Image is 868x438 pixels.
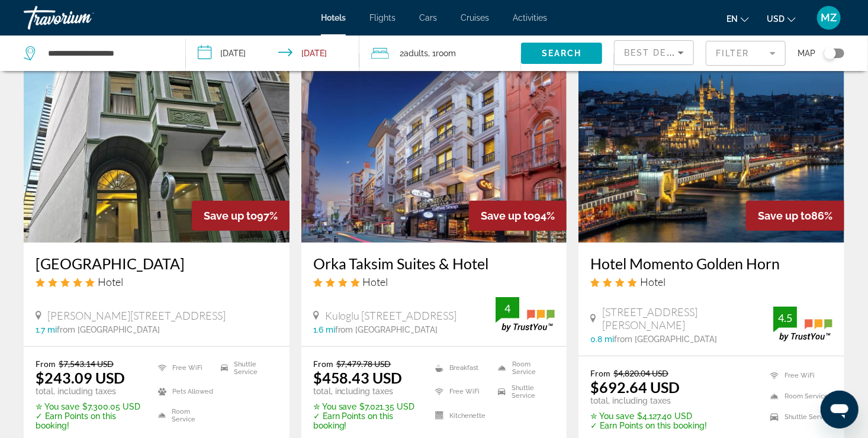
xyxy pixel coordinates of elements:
[758,210,811,222] span: Save up to
[313,359,333,369] span: From
[321,13,346,22] a: Hotels
[369,13,396,22] a: Flights
[492,383,555,401] li: Shuttle Service
[325,309,457,322] span: Kuloglu [STREET_ADDRESS]
[706,40,786,66] button: Filter
[496,297,555,332] img: trustyou-badge.svg
[36,402,79,411] span: ✮ You save
[24,2,142,33] a: Travorium
[590,368,610,378] span: From
[461,13,489,22] a: Cruises
[590,396,707,405] p: total, including taxes
[186,36,359,71] button: Check-in date: Feb 15, 2026 Check-out date: Feb 21, 2026
[152,383,215,401] li: Pets Allowed
[521,43,602,64] button: Search
[764,410,832,424] li: Shuttle Service
[36,402,143,411] p: $7,300.05 USD
[746,201,844,231] div: 86%
[192,201,290,231] div: 97%
[624,46,684,60] mat-select: Sort by
[36,275,278,288] div: 5 star Hotel
[429,407,492,424] li: Kitchenette
[481,210,534,222] span: Save up to
[814,5,844,30] button: User Menu
[335,325,438,334] span: from [GEOGRAPHIC_DATA]
[590,421,707,430] p: ✓ Earn Points on this booking!
[640,275,666,288] span: Hotel
[47,309,226,322] span: [PERSON_NAME][STREET_ADDRESS]
[767,14,785,24] span: USD
[513,13,547,22] a: Activities
[313,255,555,272] a: Orka Taksim Suites & Hotel
[821,391,859,429] iframe: Кнопка запуска окна обмена сообщениями
[590,255,832,272] a: Hotel Momento Golden Horn
[590,275,832,288] div: 4 star Hotel
[313,369,403,387] ins: $458.43 USD
[59,359,114,369] del: $7,543.14 USD
[57,325,160,334] span: from [GEOGRAPHIC_DATA]
[590,411,707,421] p: $4,127.40 USD
[428,45,456,62] span: , 1
[821,12,837,24] span: MZ
[798,45,815,62] span: Map
[313,387,421,396] p: total, including taxes
[764,368,832,383] li: Free WiFi
[429,383,492,401] li: Free WiFi
[152,407,215,424] li: Room Service
[429,359,492,376] li: Breakfast
[542,49,582,58] span: Search
[36,325,57,334] span: 1.7 mi
[578,53,844,243] img: Hotel image
[492,359,555,376] li: Room Service
[36,411,143,430] p: ✓ Earn Points on this booking!
[363,275,388,288] span: Hotel
[767,10,796,27] button: Change currency
[152,359,215,376] li: Free WiFi
[726,14,738,24] span: en
[469,201,567,231] div: 94%
[359,36,521,71] button: Travelers: 2 adults, 0 children
[726,10,749,27] button: Change language
[624,48,686,57] span: Best Deals
[613,368,668,378] del: $4,820.04 USD
[24,53,290,243] img: Hotel image
[773,311,797,325] div: 4.5
[614,334,717,344] span: from [GEOGRAPHIC_DATA]
[590,378,680,396] ins: $692.64 USD
[773,307,832,342] img: trustyou-badge.svg
[496,301,519,315] div: 4
[815,48,844,59] button: Toggle map
[419,13,437,22] a: Cars
[36,369,125,387] ins: $243.09 USD
[36,387,143,396] p: total, including taxes
[764,389,832,404] li: Room Service
[215,359,278,376] li: Shuttle Service
[313,325,335,334] span: 1.6 mi
[313,402,421,411] p: $7,021.35 USD
[313,275,555,288] div: 4 star Hotel
[336,359,391,369] del: $7,479.78 USD
[590,411,634,421] span: ✮ You save
[204,210,257,222] span: Save up to
[400,45,428,62] span: 2
[590,334,614,344] span: 0.8 mi
[98,275,123,288] span: Hotel
[36,359,56,369] span: From
[301,53,567,243] img: Hotel image
[313,402,357,411] span: ✮ You save
[436,49,456,58] span: Room
[36,255,278,272] a: [GEOGRAPHIC_DATA]
[602,305,773,331] span: [STREET_ADDRESS][PERSON_NAME]
[313,411,421,430] p: ✓ Earn Points on this booking!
